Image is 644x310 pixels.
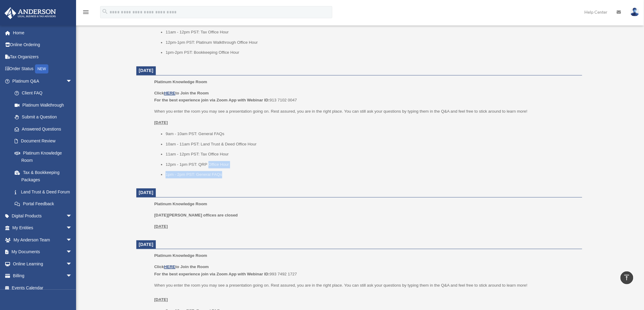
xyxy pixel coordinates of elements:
[166,29,578,36] li: 11am - 12pm PST: Tax Office Hour
[9,198,81,210] a: Portal Feedback
[164,91,175,96] a: HERE
[154,282,578,304] p: When you enter the room you may see a presentation going on. Rest assured, you are in the right p...
[66,222,78,234] span: arrow_drop_down
[154,264,578,278] p: 993 7492 1727
[102,8,108,15] i: search
[166,49,578,56] li: 1pm-2pm PST: Bookkeeping Office Hour
[154,202,207,206] span: Platinum Knowledge Room
[166,171,578,179] li: 1pm - 2pm PST: General FAQs
[66,210,78,222] span: arrow_drop_down
[4,270,81,282] a: Billingarrow_drop_down
[154,224,168,229] u: [DATE]
[154,98,270,103] b: For the best experience join via Zoom App with Webinar ID:
[82,11,89,16] a: menu
[4,210,81,222] a: Digital Productsarrow_drop_down
[66,234,78,246] span: arrow_drop_down
[9,166,81,186] a: Tax & Bookkeeping Packages
[4,234,81,246] a: My Anderson Teamarrow_drop_down
[4,282,81,294] a: Events Calendar
[66,246,78,258] span: arrow_drop_down
[139,68,153,73] span: [DATE]
[166,161,578,169] li: 12pm - 1pm PST: QRP Office Hour
[154,298,168,302] u: [DATE]
[66,270,78,282] span: arrow_drop_down
[9,111,81,123] a: Submit a Question
[4,63,81,75] a: Order StatusNEW
[9,135,81,147] a: Document Review
[166,39,578,46] li: 12pm-1pm PST: Platinum Walkthrough Office Hour
[4,51,81,63] a: Tax Organizers
[9,186,81,198] a: Land Trust & Deed Forum
[4,258,81,270] a: Online Learningarrow_drop_down
[82,9,89,16] i: menu
[154,90,578,104] p: 913 7102 0047
[9,87,81,99] a: Client FAQ
[4,39,81,51] a: Online Ordering
[154,213,238,218] b: [DATE][PERSON_NAME] offices are closed
[166,151,578,158] li: 11am - 12pm PST: Tax Office Hour
[154,91,209,96] b: Click to Join the Room
[154,80,207,84] span: Platinum Knowledge Room
[4,27,81,39] a: Home
[66,75,78,87] span: arrow_drop_down
[4,75,81,87] a: Platinum Q&Aarrow_drop_down
[154,254,207,258] span: Platinum Knowledge Room
[66,258,78,270] span: arrow_drop_down
[139,190,153,195] span: [DATE]
[621,271,633,284] a: vertical_align_top
[154,265,209,269] b: Click to Join the Room
[166,141,578,148] li: 10am - 11am PST: Land Trust & Deed Office Hour
[164,265,175,269] a: HERE
[9,123,81,135] a: Answered Questions
[154,121,168,125] u: [DATE]
[154,272,270,277] b: For the best experience join via Zoom App with Webinar ID:
[139,242,153,247] span: [DATE]
[4,246,81,258] a: My Documentsarrow_drop_down
[623,274,631,281] i: vertical_align_top
[154,108,578,115] p: When you enter the room you may see a presentation going on. Rest assured, you are in the right p...
[166,131,578,138] li: 9am - 10am PST: General FAQs
[9,99,81,111] a: Platinum Walkthrough
[630,8,639,16] img: User Pic
[3,7,58,19] img: Anderson Advisors Platinum Portal
[35,64,48,73] div: NEW
[9,147,78,166] a: Platinum Knowledge Room
[4,222,81,234] a: My Entitiesarrow_drop_down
